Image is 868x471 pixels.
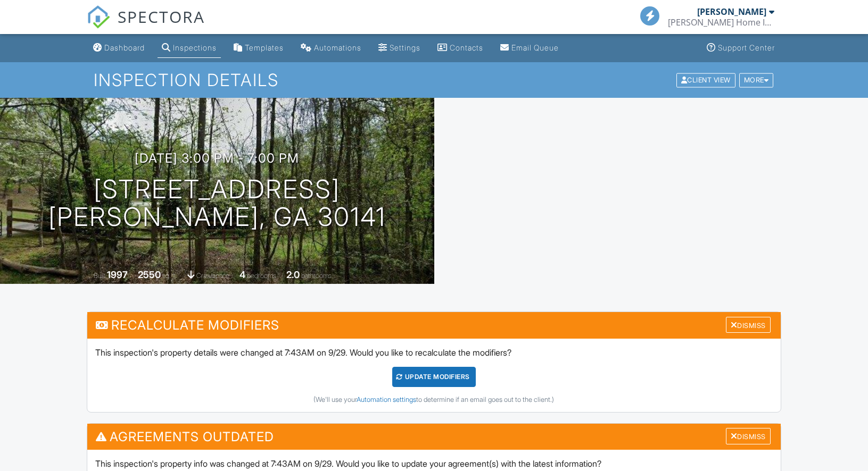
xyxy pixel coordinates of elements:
a: Dashboard [89,38,149,58]
div: Settings [390,43,420,52]
a: Automation settings [357,396,416,403]
a: Email Queue [496,38,563,58]
h1: [STREET_ADDRESS] [PERSON_NAME], GA 30141 [48,175,386,232]
h3: Recalculate Modifiers [87,312,781,338]
div: This inspection's property details were changed at 7:43AM on 9/29. Would you like to recalculate ... [87,339,781,412]
span: bedrooms [247,272,276,280]
a: Templates [229,38,288,58]
a: Support Center [702,38,779,58]
h1: Inspection Details [94,71,774,89]
div: UPDATE Modifiers [392,367,476,387]
span: Built [94,272,105,280]
div: 2.0 [286,269,300,280]
div: Bragg Home Inspectors, LLC., [668,17,774,28]
span: bathrooms [301,272,332,280]
a: Inspections [158,38,221,58]
img: The Best Home Inspection Software - Spectora [87,5,110,29]
a: Automations (Basic) [296,38,366,58]
a: Settings [374,38,425,58]
div: Dismiss [726,428,771,444]
div: (We'll use your to determine if an email goes out to the client.) [95,396,773,404]
div: Automations [314,43,361,52]
span: sq. ft. [162,272,177,280]
div: 4 [239,269,245,280]
a: Client View [675,75,738,83]
a: Contacts [433,38,487,58]
div: Email Queue [511,43,559,52]
span: crawlspace [196,272,229,280]
div: More [739,73,774,87]
h3: [DATE] 3:00 pm - 7:00 pm [135,151,299,165]
div: 2550 [138,269,161,280]
div: Support Center [718,43,775,52]
div: Templates [245,43,284,52]
div: [PERSON_NAME] [697,6,766,17]
span: SPECTORA [118,5,205,28]
div: 1997 [107,269,128,280]
h3: Agreements Outdated [87,424,781,450]
div: Client View [676,73,735,87]
div: Contacts [450,43,483,52]
div: Inspections [173,43,217,52]
div: Dismiss [726,317,771,333]
a: SPECTORA [87,14,205,37]
div: Dashboard [104,43,145,52]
